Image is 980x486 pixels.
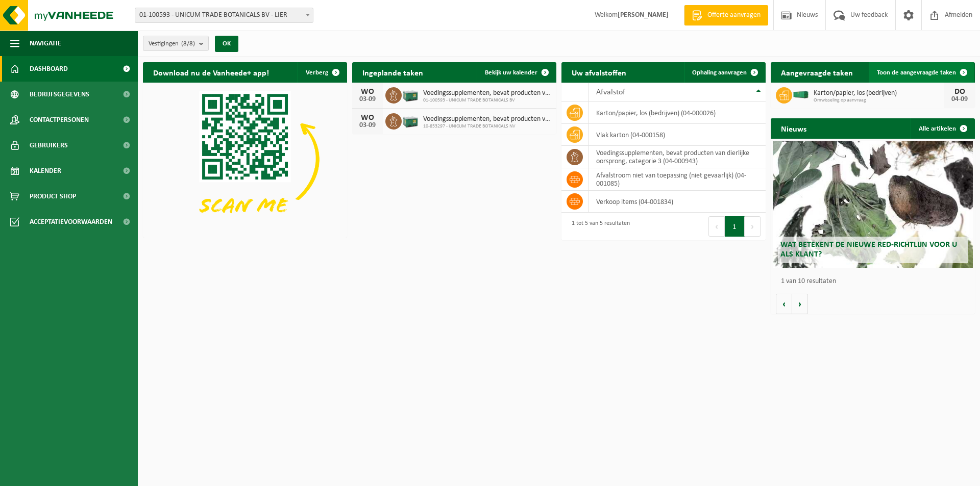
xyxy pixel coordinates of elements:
p: 1 van 10 resultaten [781,278,970,285]
a: Wat betekent de nieuwe RED-richtlijn voor u als klant? [773,141,973,268]
span: 10-853297 - UNICUM TRADE BOTANICALS NV [423,123,551,130]
span: Bedrijfsgegevens [30,82,89,107]
button: OK [215,36,238,52]
a: Offerte aanvragen [684,5,768,25]
span: Offerte aanvragen [705,10,763,20]
div: 03-09 [357,122,378,129]
a: Alle artikelen [911,118,974,139]
a: Toon de aangevraagde taken [869,62,974,83]
span: Gebruikers [30,133,68,158]
img: PB-LB-0680-HPE-GN-01 [402,86,419,103]
span: 01-100593 - UNICUM TRADE BOTANICALS BV - LIER [135,8,313,22]
img: Download de VHEPlus App [143,83,347,236]
h2: Uw afvalstoffen [561,62,636,82]
h2: Nieuws [771,118,817,138]
span: Voedingssupplementen, bevat producten van dierlijke oorsprong, categorie 3 [423,89,551,97]
h2: Download nu de Vanheede+ app! [143,62,279,82]
button: 1 [725,216,745,237]
span: Dashboard [30,56,68,82]
button: Previous [708,216,725,237]
span: Product Shop [30,184,76,209]
div: WO [357,114,378,122]
button: Next [745,216,761,237]
a: Bekijk uw kalender [477,62,555,83]
span: 01-100593 - UNICUM TRADE BOTANICALS BV - LIER [135,8,313,23]
span: Contactpersonen [30,107,89,133]
div: WO [357,88,378,96]
div: 03-09 [357,96,378,103]
td: verkoop items (04-001834) [589,191,766,213]
button: Volgende [792,294,808,314]
span: Vestigingen [149,36,195,52]
span: Acceptatievoorwaarden [30,209,112,235]
span: Ophaling aanvragen [692,69,747,76]
td: voedingssupplementen, bevat producten van dierlijke oorsprong, categorie 3 (04-000943) [589,146,766,168]
button: Vestigingen(8/8) [143,36,209,51]
button: Vorige [776,294,792,314]
span: 01-100593 - UNICUM TRADE BOTANICALS BV [423,97,551,104]
div: 1 tot 5 van 5 resultaten [567,215,630,238]
span: Afvalstof [596,88,625,96]
span: Wat betekent de nieuwe RED-richtlijn voor u als klant? [780,241,957,259]
h2: Aangevraagde taken [771,62,863,82]
span: Verberg [306,69,328,76]
span: Kalender [30,158,61,184]
td: afvalstroom niet van toepassing (niet gevaarlijk) (04-001085) [589,168,766,191]
span: Bekijk uw kalender [485,69,537,76]
a: Ophaling aanvragen [684,62,765,83]
button: Verberg [298,62,346,83]
td: vlak karton (04-000158) [589,124,766,146]
strong: [PERSON_NAME] [618,11,669,19]
img: HK-XA-30-GN-00 [792,90,810,99]
img: PB-LB-0680-HPE-GN-01 [402,112,419,129]
span: Karton/papier, los (bedrijven) [814,89,944,97]
span: Navigatie [30,31,61,56]
span: Voedingssupplementen, bevat producten van dierlijke oorsprong, categorie 3 [423,115,551,123]
div: DO [949,88,970,96]
count: (8/8) [181,40,195,47]
span: Omwisseling op aanvraag [814,97,944,104]
td: karton/papier, los (bedrijven) (04-000026) [589,102,766,124]
div: 04-09 [949,96,970,103]
span: Toon de aangevraagde taken [877,69,956,76]
h2: Ingeplande taken [352,62,433,82]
